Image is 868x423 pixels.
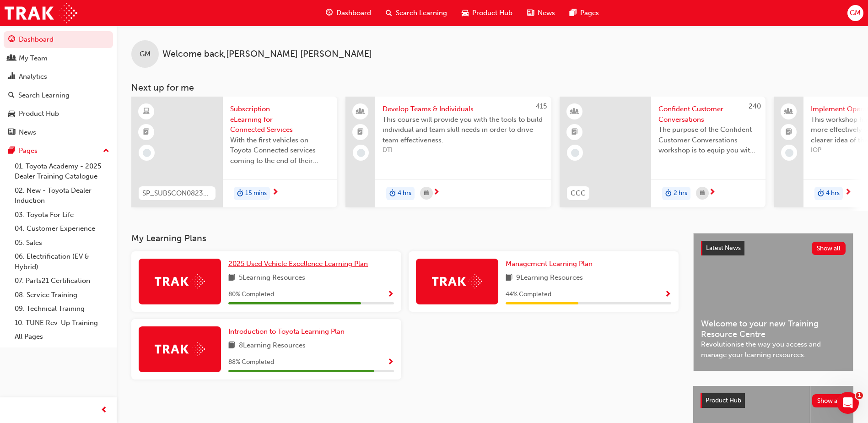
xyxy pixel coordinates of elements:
[8,129,15,137] span: news-icon
[664,291,671,299] span: Show Progress
[701,339,846,360] span: Revolutionise the way you access and manage your learning resources.
[11,236,113,250] a: 05. Sales
[398,188,411,199] span: 4 hrs
[571,188,586,199] span: CCC
[228,272,235,284] span: book-icon
[4,87,113,104] a: Search Learning
[378,4,454,22] a: search-iconSearch Learning
[472,8,512,18] span: Product Hub
[11,274,113,288] a: 07. Parts21 Certification
[506,260,593,268] span: Management Learning Plan
[433,189,440,197] span: next-icon
[693,233,853,371] a: Latest NewsShow allWelcome to your new Training Resource CentreRevolutionise the way you access a...
[4,31,113,48] a: Dashboard
[131,233,679,244] h3: My Learning Plans
[812,394,846,407] button: Show all
[527,7,534,19] span: news-icon
[228,357,274,368] span: 88 % Completed
[8,54,15,63] span: people-icon
[383,104,544,114] span: Develop Teams & Individuals
[658,104,758,125] span: Confident Customer Conversations
[8,73,15,81] span: chart-icon
[709,189,716,197] span: next-icon
[571,106,578,118] span: learningResourceType_INSTRUCTOR_LED-icon
[856,392,863,399] span: 1
[701,393,846,408] a: Product HubShow all
[140,49,151,60] span: GM
[8,110,15,118] span: car-icon
[357,149,365,157] span: learningRecordVerb_NONE-icon
[228,259,372,269] a: 2025 Used Vehicle Excellence Learning Plan
[387,357,394,368] button: Show Progress
[826,188,840,199] span: 4 hrs
[560,97,766,207] a: 240CCCConfident Customer ConversationsThe purpose of the Confident Customer Conversations worksho...
[506,259,596,269] a: Management Learning Plan
[11,159,113,184] a: 01. Toyota Academy - 2025 Dealer Training Catalogue
[8,147,15,155] span: pages-icon
[571,126,578,138] span: booktick-icon
[701,241,846,255] a: Latest NewsShow all
[4,50,113,67] a: My Team
[19,108,59,119] div: Product Hub
[516,272,583,284] span: 9 Learning Resources
[845,189,852,197] span: next-icon
[239,340,306,352] span: 8 Learning Resources
[101,405,108,416] span: prev-icon
[706,244,741,252] span: Latest News
[19,146,38,156] div: Pages
[357,106,364,118] span: people-icon
[580,8,599,18] span: Pages
[454,4,520,22] a: car-iconProduct Hub
[11,288,113,302] a: 08. Service Training
[749,102,761,110] span: 240
[387,291,394,299] span: Show Progress
[818,188,824,200] span: duration-icon
[19,53,48,64] div: My Team
[5,3,77,23] img: Trak
[228,289,274,300] span: 80 % Completed
[4,68,113,85] a: Analytics
[11,330,113,344] a: All Pages
[4,142,113,159] button: Pages
[658,125,758,156] span: The purpose of the Confident Customer Conversations workshop is to equip you with tools to commun...
[786,126,792,138] span: booktick-icon
[812,242,846,255] button: Show all
[700,188,705,199] span: calendar-icon
[8,36,15,44] span: guage-icon
[230,135,330,166] span: With the first vehicles on Toyota Connected services coming to the end of their complimentary per...
[506,289,551,300] span: 44 % Completed
[318,4,378,22] a: guage-iconDashboard
[664,289,671,300] button: Show Progress
[536,102,547,110] span: 415
[4,105,113,122] a: Product Hub
[386,7,392,19] span: search-icon
[336,8,371,18] span: Dashboard
[11,316,113,330] a: 10. TUNE Rev-Up Training
[11,208,113,222] a: 03. Toyota For Life
[396,8,447,18] span: Search Learning
[11,249,113,274] a: 06. Electrification (EV & Hybrid)
[228,326,348,337] a: Introduction to Toyota Learning Plan
[847,5,863,21] button: GM
[143,106,150,118] span: learningResourceType_ELEARNING-icon
[4,29,113,142] button: DashboardMy TeamAnalyticsSearch LearningProduct HubNews
[162,49,372,60] span: Welcome back , [PERSON_NAME] [PERSON_NAME]
[103,145,109,157] span: up-icon
[19,127,36,138] div: News
[837,392,859,414] iframe: Intercom live chat
[326,7,333,19] span: guage-icon
[387,358,394,367] span: Show Progress
[237,188,243,200] span: duration-icon
[11,302,113,316] a: 09. Technical Training
[228,340,235,352] span: book-icon
[18,90,70,101] div: Search Learning
[155,342,205,356] img: Trak
[571,149,579,157] span: learningRecordVerb_NONE-icon
[665,188,672,200] span: duration-icon
[11,222,113,236] a: 04. Customer Experience
[701,319,846,339] span: Welcome to your new Training Resource Centre
[8,92,15,100] span: search-icon
[155,274,205,288] img: Trak
[570,7,577,19] span: pages-icon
